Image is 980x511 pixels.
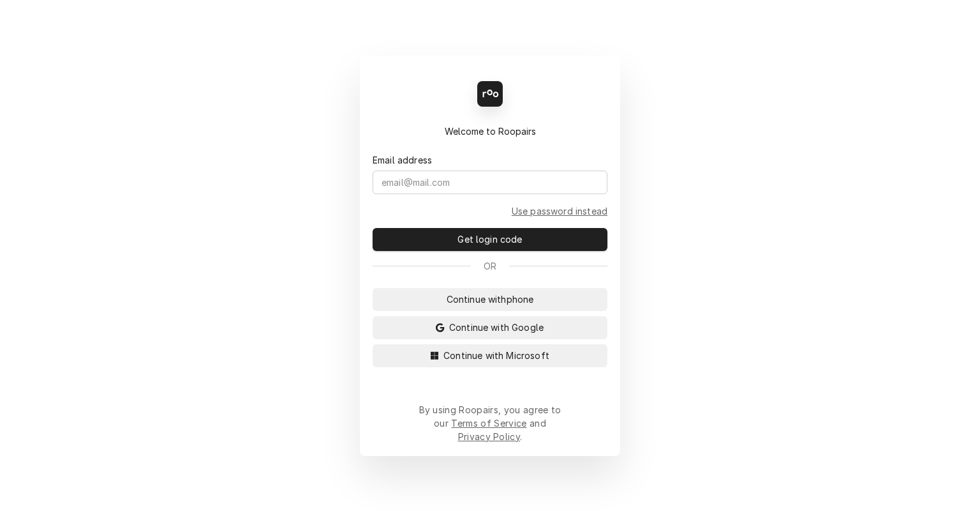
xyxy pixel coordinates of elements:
div: Or [373,259,607,273]
button: Continue withphone [373,288,607,311]
span: Continue with Google [447,321,546,334]
button: Continue with Google [373,316,607,339]
div: By using Roopairs, you agree to our and . [419,403,561,443]
button: Get login code [373,228,607,251]
input: email@mail.com [373,171,607,194]
div: Welcome to Roopairs [373,125,607,138]
span: Get login code [455,233,524,246]
span: Continue with Microsoft [441,349,552,362]
label: Email address [373,153,432,167]
a: Go to Email and password form [512,204,607,218]
span: Continue with phone [444,293,537,306]
a: Terms of Service [451,418,526,429]
a: Privacy Policy [458,431,520,442]
button: Continue with Microsoft [373,344,607,367]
